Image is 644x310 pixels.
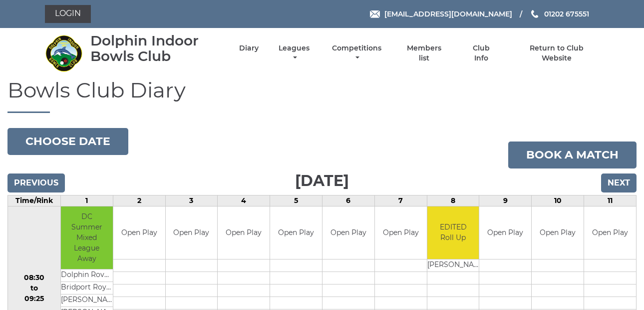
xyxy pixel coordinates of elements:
td: [PERSON_NAME] [61,294,113,307]
td: 8 [427,195,479,206]
a: Leagues [276,43,312,63]
span: [EMAIL_ADDRESS][DOMAIN_NAME] [384,9,512,18]
img: Dolphin Indoor Bowls Club [45,34,82,72]
td: Open Play [584,206,636,259]
td: Open Play [375,206,427,259]
h1: Bowls Club Diary [7,78,637,113]
button: Choose date [7,128,128,155]
td: 11 [584,195,637,206]
td: 10 [532,195,584,206]
td: Open Play [166,206,218,259]
a: Competitions [329,43,384,63]
td: Open Play [322,206,374,259]
td: Open Play [532,206,584,259]
td: 7 [374,195,427,206]
a: Email [EMAIL_ADDRESS][DOMAIN_NAME] [370,8,512,19]
a: Book a match [508,141,637,168]
td: Open Play [270,206,322,259]
a: Members list [401,43,447,63]
a: Phone us 01202 675551 [530,8,589,19]
td: Open Play [113,206,165,259]
td: EDITED Roll Up [427,206,479,259]
td: Time/Rink [8,195,61,206]
td: Open Play [218,206,270,259]
td: DC Summer Mixed League Away [61,206,113,269]
td: 4 [218,195,270,206]
td: Open Play [479,206,531,259]
img: Phone us [531,10,538,18]
input: Next [601,173,637,192]
td: [PERSON_NAME] [427,259,479,271]
span: 01202 675551 [544,9,589,18]
td: Dolphin Rovers v [61,269,113,282]
td: 3 [165,195,218,206]
td: 5 [270,195,322,206]
td: Bridport Royals [61,282,113,294]
div: Dolphin Indoor Bowls Club [90,33,222,64]
a: Club Info [465,43,497,63]
a: Return to Club Website [515,43,599,63]
td: 1 [60,195,113,206]
td: 9 [479,195,532,206]
td: 6 [322,195,374,206]
img: Email [370,10,380,18]
a: Diary [239,43,259,53]
a: Login [45,5,91,23]
td: 2 [113,195,165,206]
input: Previous [7,173,65,192]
